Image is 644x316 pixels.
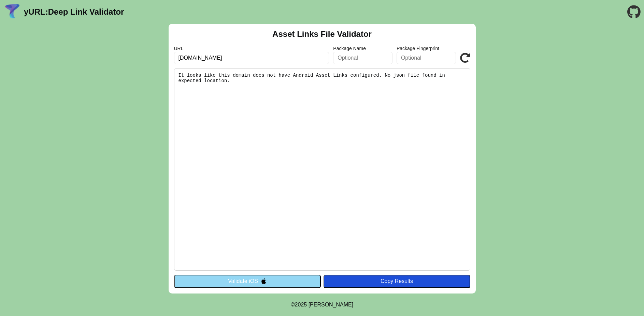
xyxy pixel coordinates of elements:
pre: It looks like this domain does not have Android Asset Links configured. No json file found in exp... [174,68,470,271]
a: Michael Ibragimchayev's Personal Site [309,302,354,307]
input: Optional [333,52,392,64]
input: Optional [397,52,456,64]
label: URL [174,46,329,51]
label: Package Name [333,46,392,51]
label: Package Fingerprint [397,46,456,51]
span: 2025 [295,302,307,307]
img: yURL Logo [3,3,21,21]
button: Validate iOS [174,275,321,288]
button: Copy Results [324,275,470,288]
footer: © [291,294,353,316]
div: Copy Results [327,278,467,284]
h2: Asset Links File Validator [272,29,372,39]
a: yURL:Deep Link Validator [24,7,124,17]
img: appleIcon.svg [261,278,267,284]
input: Required [174,52,329,64]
